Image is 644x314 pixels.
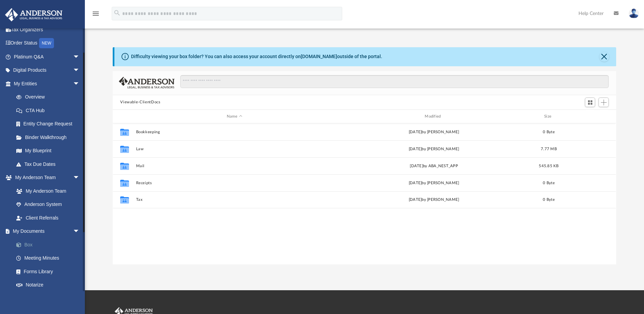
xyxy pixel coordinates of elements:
button: Mail [136,164,333,168]
a: Order StatusNEW [5,36,90,50]
i: search [113,9,121,17]
a: Tax Due Dates [10,157,90,171]
div: NEW [39,38,54,48]
div: Name [136,114,333,120]
a: Platinum Q&Aarrow_drop_down [5,50,90,64]
span: arrow_drop_down [73,171,87,185]
span: arrow_drop_down [73,50,87,64]
a: My Anderson Team [10,184,83,198]
button: Close [600,52,609,62]
div: [DATE] by [PERSON_NAME] [336,129,532,135]
span: 0 Byte [543,130,555,134]
a: Client Referrals [10,211,87,225]
a: Tax Organizers [5,23,90,36]
div: Difficulty viewing your box folder? You can also access your account directly on outside of the p... [131,53,382,60]
a: Binder Walkthrough [10,130,90,144]
div: Modified [335,114,532,120]
div: id [116,114,133,120]
span: 0 Byte [543,198,555,202]
a: Anderson System [10,198,87,211]
div: grid [113,123,616,264]
span: 545.85 KB [539,164,559,168]
button: Tax [136,198,333,202]
i: menu [92,10,100,18]
input: Search files and folders [180,75,609,88]
div: [DATE] by ABA_NEST_APP [336,163,532,169]
a: Meeting Minutes [10,251,90,265]
a: My Blueprint [10,144,87,158]
div: [DATE] by [PERSON_NAME] [336,180,532,186]
span: 0 Byte [543,181,555,185]
button: Law [136,147,333,151]
div: [DATE] by [PERSON_NAME] [336,197,532,203]
a: Forms Library [10,265,87,278]
a: [DOMAIN_NAME] [301,54,337,59]
a: Entity Change Request [10,117,90,131]
a: Box [10,238,90,251]
button: Bookkeeping [136,130,333,134]
button: Receipts [136,181,333,185]
div: id [566,114,613,120]
span: arrow_drop_down [73,225,87,239]
a: My Anderson Teamarrow_drop_down [5,171,87,185]
a: Notarize [10,278,90,292]
button: Switch to Grid View [585,98,595,107]
div: [DATE] by [PERSON_NAME] [336,146,532,152]
span: arrow_drop_down [73,64,87,77]
img: User Pic [629,8,639,18]
a: menu [92,13,100,18]
a: Overview [10,90,90,104]
span: 7.77 MB [541,147,557,151]
a: Digital Productsarrow_drop_down [5,64,90,77]
a: My Documentsarrow_drop_down [5,225,90,238]
button: Add [599,98,609,107]
a: CTA Hub [10,104,90,117]
button: Viewable-ClientDocs [120,99,160,105]
img: Anderson Advisors Platinum Portal [3,8,65,21]
a: My Entitiesarrow_drop_down [5,77,90,90]
div: Size [535,114,563,120]
span: arrow_drop_down [73,77,87,91]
